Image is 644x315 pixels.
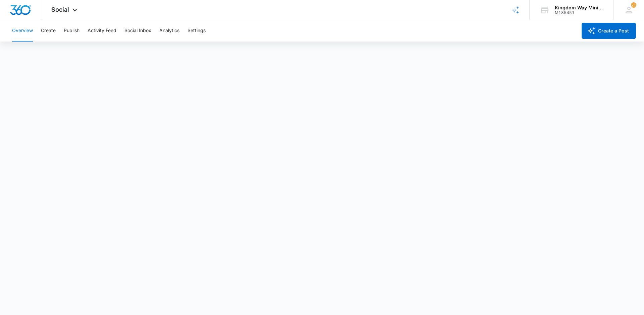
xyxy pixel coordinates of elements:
[555,5,604,10] div: account name
[51,6,69,13] span: Social
[64,20,79,42] button: Publish
[582,23,636,39] button: Create a Post
[41,20,56,42] button: Create
[124,20,151,42] button: Social Inbox
[555,10,604,15] div: account id
[187,20,206,42] button: Settings
[631,2,636,8] div: notifications count
[88,20,116,42] button: Activity Feed
[631,2,636,8] span: 21
[12,20,33,42] button: Overview
[159,20,179,42] button: Analytics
